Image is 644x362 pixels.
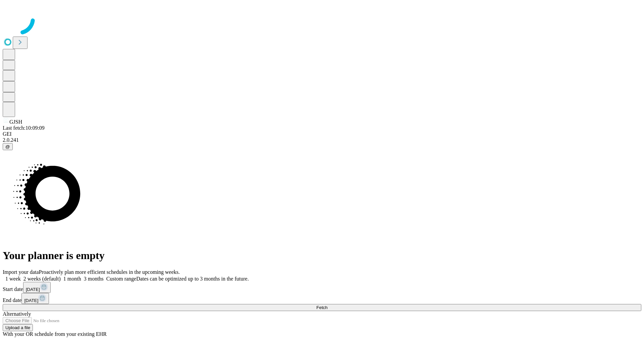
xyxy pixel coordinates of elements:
[21,293,49,304] button: [DATE]
[3,137,641,143] div: 2.0.241
[3,324,33,331] button: Upload a file
[3,143,13,150] button: @
[106,276,136,282] span: Custom range
[316,305,327,310] span: Fetch
[3,269,39,275] span: Import your data
[3,125,45,131] span: Last fetch: 10:09:09
[5,144,10,149] span: @
[5,276,21,282] span: 1 week
[9,119,22,125] span: GJSH
[3,282,641,293] div: Start date
[23,282,51,293] button: [DATE]
[3,304,641,311] button: Fetch
[63,276,81,282] span: 1 month
[39,269,180,275] span: Proactively plan more efficient schedules in the upcoming weeks.
[84,276,104,282] span: 3 months
[3,311,31,317] span: Alternatively
[24,298,38,303] span: [DATE]
[3,249,641,262] h1: Your planner is empty
[3,293,641,304] div: End date
[3,131,641,137] div: GEI
[26,287,40,292] span: [DATE]
[3,331,107,337] span: With your OR schedule from your existing EHR
[23,276,61,282] span: 2 weeks (default)
[136,276,249,282] span: Dates can be optimized up to 3 months in the future.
